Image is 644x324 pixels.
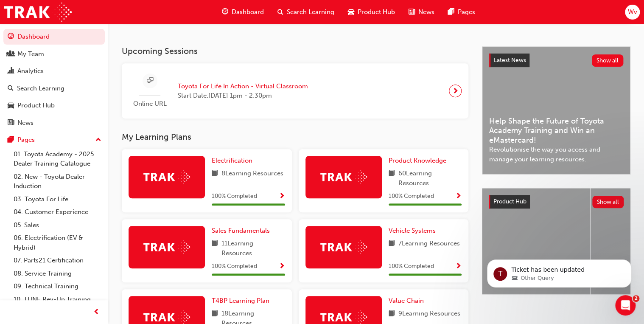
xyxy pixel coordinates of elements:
span: Show Progress [455,263,462,270]
span: search-icon [277,7,283,17]
span: 8 Learning Resources [221,169,283,179]
a: Sales Fundamentals [212,226,273,236]
span: Electrification [212,157,252,164]
iframe: Intercom live chat [615,295,636,316]
img: Trak [4,3,72,22]
a: 06. Electrification (EV & Hybrid) [10,231,105,254]
span: Show Progress [455,193,462,200]
span: Toyota For Life In Action - Virtual Classroom [178,82,308,91]
button: Pages [3,132,105,148]
div: My Team [17,49,44,59]
span: car-icon [348,7,354,17]
a: T4BP Learning Plan [212,296,273,306]
span: Revolutionise the way you access and manage your learning resources. [489,145,623,164]
button: Show all [592,54,624,67]
span: search-icon [8,85,14,93]
span: Value Chain [389,297,424,304]
h3: My Learning Plans [122,132,468,142]
img: Trak [320,310,367,324]
span: Product Hub [493,198,526,205]
a: Latest NewsShow allHelp Shape the Future of Toyota Academy Training and Win an eMastercard!Revolu... [482,46,630,175]
span: Online URL [129,99,171,109]
span: Pages [458,7,475,17]
a: Latest NewsShow all [489,54,623,67]
span: pages-icon [448,7,454,17]
span: guage-icon [222,7,228,17]
a: search-iconSearch Learning [271,3,341,21]
span: 100 % Completed [212,192,257,201]
a: guage-iconDashboard [215,3,271,21]
a: 03. Toyota For Life [10,193,105,206]
span: book-icon [389,239,395,249]
div: Pages [17,135,35,145]
img: Trak [143,310,190,324]
span: people-icon [8,51,14,58]
span: News [418,7,434,17]
span: car-icon [8,102,14,110]
span: 100 % Completed [212,262,257,271]
button: DashboardMy TeamAnalyticsSearch LearningProduct HubNews [3,27,105,132]
a: pages-iconPages [441,3,482,21]
a: 02. New - Toyota Dealer Induction [10,170,105,193]
span: guage-icon [8,33,14,41]
span: pages-icon [8,136,14,144]
a: Product HubShow all [489,195,624,208]
img: Trak [320,170,367,183]
span: Show Progress [279,263,285,270]
span: prev-icon [93,307,100,318]
a: 08. Service Training [10,267,105,280]
span: Dashboard [232,7,264,17]
span: sessionType_ONLINE_URL-icon [147,76,153,86]
span: next-icon [452,85,459,97]
img: Trak [143,170,190,183]
span: 7 Learning Resources [398,239,460,249]
span: Show Progress [279,193,285,200]
span: 100 % Completed [389,192,434,201]
span: Search Learning [287,7,334,17]
span: book-icon [389,309,395,319]
img: Trak [143,240,190,254]
a: 09. Technical Training [10,280,105,293]
a: Analytics [3,63,105,79]
a: Online URLToyota For Life In Action - Virtual ClassroomStart Date:[DATE] 1pm - 2:30pm [129,70,462,112]
span: 11 Learning Resources [221,239,285,258]
span: book-icon [212,169,218,179]
img: Trak [320,240,367,254]
a: news-iconNews [402,3,441,21]
span: book-icon [212,239,218,258]
button: Show Progress [279,191,285,202]
span: 100 % Completed [389,262,434,271]
a: 10. TUNE Rev-Up Training [10,293,105,306]
a: 05. Sales [10,219,105,232]
span: chart-icon [8,68,14,75]
span: Help Shape the Future of Toyota Academy Training and Win an eMastercard! [489,116,623,145]
span: Sales Fundamentals [212,227,270,234]
button: Wv [625,5,640,20]
a: News [3,115,105,131]
span: up-icon [95,135,101,146]
a: car-iconProduct Hub [341,3,402,21]
span: T4BP Learning Plan [212,297,269,304]
div: Analytics [17,66,44,76]
a: 01. Toyota Academy - 2025 Dealer Training Catalogue [10,148,105,170]
button: Show Progress [279,261,285,272]
span: news-icon [409,7,415,17]
a: Search Learning [3,81,105,96]
a: 04. Customer Experience [10,206,105,219]
a: Dashboard [3,29,105,45]
span: Product Knowledge [389,157,446,164]
span: Product Hub [358,7,395,17]
a: Product Knowledge [389,156,450,166]
span: 9 Learning Resources [398,309,460,319]
button: Show all [592,196,624,208]
a: Electrification [212,156,256,166]
div: Product Hub [17,101,55,110]
a: Vehicle Systems [389,226,439,236]
span: 60 Learning Resources [398,169,462,188]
